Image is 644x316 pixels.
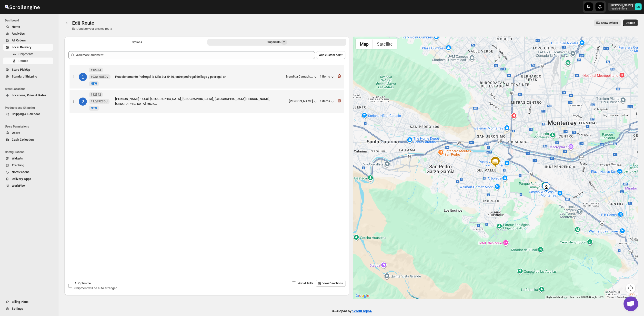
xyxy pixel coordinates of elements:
[624,296,638,311] div: Open chat
[3,155,53,162] button: Widgets
[594,20,621,26] button: Show Drivers
[5,106,55,110] span: Products and Shipping
[12,157,23,160] span: Widgets
[3,182,53,189] button: WorkFlow
[331,309,372,314] p: Developed by
[3,136,53,143] button: Cash Collection
[322,281,343,285] span: View Directions
[354,293,371,299] a: Open this area in Google Maps (opens a new window)
[115,97,287,106] div: [PERSON_NAME] 16 Col. [GEOGRAPHIC_DATA], [GEOGRAPHIC_DATA], [GEOGRAPHIC_DATA][PERSON_NAME], [GEOG...
[541,182,551,192] div: 2
[67,39,206,46] button: All Route Options
[79,98,87,106] div: 2
[5,125,55,128] span: Users Permissions
[12,177,31,181] span: Delivery Apps
[70,90,344,113] div: 2#12342FILQ39ZBDUNewNEW[PERSON_NAME] 16 Col. [GEOGRAPHIC_DATA], [GEOGRAPHIC_DATA], [GEOGRAPHIC_DA...
[12,184,26,188] span: WorkFlow
[12,300,29,304] span: Billing Plans
[3,305,53,312] button: Settings
[3,298,53,305] button: Billing Plans
[3,23,53,30] button: Home
[611,3,633,7] p: [PERSON_NAME]
[5,19,55,22] span: Dashboard
[3,37,53,44] button: All Orders
[91,99,108,103] span: FILQ39ZBDU
[3,176,53,182] button: Delivery Apps
[5,150,55,154] span: Configurations
[626,283,635,293] button: Map camera controls
[626,21,635,25] span: Update
[316,280,346,287] button: View Directions
[352,309,372,313] a: ScrollEngine
[91,82,97,85] span: NEW
[601,21,618,25] span: Show Drivers
[3,111,53,118] button: Shipping & Calendar
[3,92,53,99] button: Locations, Rules & Rates
[72,20,94,26] span: Edit Route
[76,51,315,59] input: Add more shipment
[79,73,87,81] div: 1
[635,3,642,10] span: DAVID CORONADO
[373,39,397,49] button: Show satellite imagery
[72,27,112,31] p: Edit/update your created route
[636,5,640,9] text: DC
[283,40,285,44] span: 2
[91,75,109,79] span: 603WI0OEDV
[623,20,638,26] button: Update
[132,40,142,44] span: Options
[12,39,26,42] span: All Orders
[3,58,53,64] button: Routes
[546,296,567,299] button: Keyboard shortcuts
[4,1,40,13] img: ScrollEngine
[286,75,313,78] div: Erendida Camach...
[12,75,37,78] span: Standard Shipping
[3,30,53,37] button: Analytics
[3,169,53,176] button: Notifications
[3,129,53,136] button: Users
[74,281,91,285] span: AI Optimize
[3,51,53,58] button: Shipments
[320,99,335,104] button: 1 items
[12,307,23,310] span: Settings
[91,107,97,110] span: NEW
[12,25,20,29] span: Home
[12,45,31,49] span: Local Delivery
[12,112,40,116] span: Shipping & Calendar
[12,93,46,97] span: Locations, Rules & Rates
[19,52,33,56] span: Shipments
[354,293,371,299] img: Google
[319,53,342,57] span: Add custom point
[3,162,53,169] button: Tracking
[91,68,101,72] b: #12333
[91,93,101,96] b: #12342
[320,75,335,79] button: 1 items
[617,296,636,298] a: Report a map error
[207,39,346,46] button: Selected Shipments
[12,138,34,141] span: Cash Collection
[316,51,345,59] button: Add custom point
[64,47,349,249] div: Selected Shipments
[115,74,284,79] div: Fraccionamento Pedregal la Silla Sur 5430, entre pedregal del lago y pedregal ar...
[608,3,642,11] button: User menu
[5,87,55,91] span: Store Locations
[12,68,30,71] span: Store PickUp
[607,296,614,298] a: Terms (opens in new tab)
[289,99,318,104] button: [PERSON_NAME]
[570,296,604,298] span: Map data ©2025 Google, INEGI
[70,65,344,89] div: 1#12333603WI0OEDVNewNEWFraccionamento Pedregal la Silla Sur 5430, entre pedregal del lago y pedre...
[19,59,28,63] span: Routes
[611,7,633,10] p: regala-inflora
[286,75,318,79] button: Erendida Camach...
[298,281,313,285] span: Avoid Tolls
[12,131,20,135] span: Users
[267,40,287,45] div: Shipments
[64,20,71,26] button: Routes
[12,32,25,35] span: Analytics
[356,39,373,49] button: Show street map
[12,170,30,174] span: Notifications
[74,286,117,290] span: Shipment will be auto arranged
[12,163,24,167] span: Tracking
